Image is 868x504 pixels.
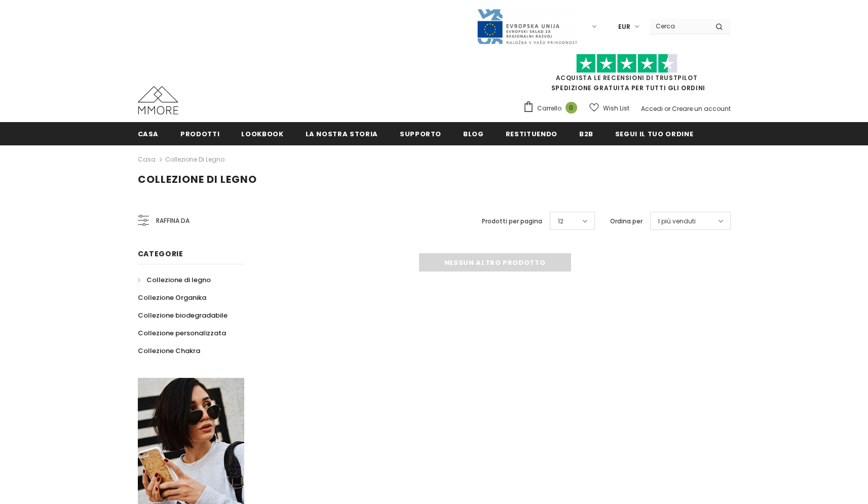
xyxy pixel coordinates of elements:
span: Carrello [537,103,561,113]
span: Segui il tuo ordine [615,129,693,139]
span: Wish List [603,103,629,113]
a: supporto [400,122,441,145]
span: Collezione biodegradabile [138,311,228,320]
a: Wish List [589,99,629,117]
a: Accedi [641,104,663,113]
span: SPEDIZIONE GRATUITA PER TUTTI GLI ORDINI [523,58,731,92]
img: Casi MMORE [138,86,178,114]
a: Carrello 0 [523,101,582,116]
a: La nostra storia [306,122,378,145]
span: I più venduti [658,216,696,226]
a: Collezione Chakra [138,342,200,360]
span: Collezione di legno [138,172,257,186]
span: Categorie [138,249,183,259]
span: EUR [618,22,630,32]
a: Restituendo [506,122,557,145]
a: Collezione Organika [138,289,206,306]
label: Ordina per [610,216,643,226]
a: B2B [579,122,593,145]
a: Collezione biodegradabile [138,306,228,324]
span: or [664,104,670,113]
a: Casa [138,153,156,166]
span: Collezione di legno [146,275,211,285]
a: Javni Razpis [476,22,578,30]
a: Acquista le recensioni di TrustPilot [556,73,698,82]
span: 0 [565,102,577,113]
span: supporto [400,129,441,139]
a: Lookbook [241,122,283,145]
span: Casa [138,129,159,139]
input: Search Site [650,19,708,33]
span: Collezione Chakra [138,346,200,356]
span: Raffina da [156,215,190,226]
a: Collezione personalizzata [138,324,226,342]
a: Collezione di legno [165,155,224,164]
span: Collezione Organika [138,293,206,302]
span: Lookbook [241,129,283,139]
img: Javni Razpis [476,8,578,45]
span: Restituendo [506,129,557,139]
a: Blog [463,122,484,145]
span: Prodotti [180,129,219,139]
label: Prodotti per pagina [482,216,542,226]
span: B2B [579,129,593,139]
span: La nostra storia [306,129,378,139]
span: Blog [463,129,484,139]
a: Prodotti [180,122,219,145]
a: Segui il tuo ordine [615,122,693,145]
img: Fidati di Pilot Stars [576,54,677,73]
span: Collezione personalizzata [138,328,226,338]
a: Collezione di legno [138,271,211,289]
a: Casa [138,122,159,145]
a: Creare un account [672,104,731,113]
span: 12 [558,216,563,226]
